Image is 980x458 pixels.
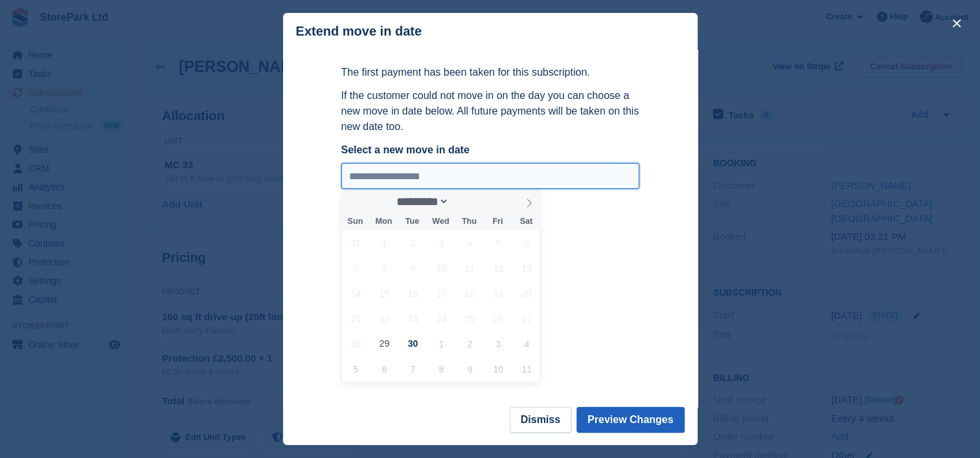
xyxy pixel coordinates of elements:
[343,306,369,331] span: September 21, 2025
[372,230,397,256] span: September 1, 2025
[486,356,511,382] span: October 10, 2025
[429,306,454,331] span: September 24, 2025
[946,13,967,34] button: close
[457,331,483,356] span: October 2, 2025
[514,230,540,256] span: September 6, 2025
[429,230,454,256] span: September 3, 2025
[372,281,397,306] span: September 15, 2025
[457,356,483,382] span: October 9, 2025
[514,281,540,306] span: September 20, 2025
[400,356,426,382] span: October 7, 2025
[341,88,639,135] p: If the customer could not move in on the day you can choose a new move in date below. All future ...
[343,331,369,356] span: September 28, 2025
[486,306,511,331] span: September 26, 2025
[486,256,511,281] span: September 12, 2025
[514,256,540,281] span: September 13, 2025
[400,331,426,356] span: September 30, 2025
[343,230,369,256] span: August 31, 2025
[369,217,398,226] span: Mon
[429,356,454,382] span: October 8, 2025
[457,306,483,331] span: September 25, 2025
[512,217,540,226] span: Sat
[343,356,369,382] span: October 5, 2025
[343,256,369,281] span: September 7, 2025
[455,217,483,226] span: Thu
[486,230,511,256] span: September 5, 2025
[514,331,540,356] span: October 4, 2025
[457,230,483,256] span: September 4, 2025
[426,217,455,226] span: Wed
[483,217,512,226] span: Fri
[341,217,370,226] span: Sun
[400,256,426,281] span: September 9, 2025
[296,24,422,39] p: Extend move in date
[341,142,639,158] label: Select a new move in date
[514,356,540,382] span: October 11, 2025
[457,281,483,306] span: September 18, 2025
[576,407,685,433] button: Preview Changes
[514,306,540,331] span: September 27, 2025
[372,331,397,356] span: September 29, 2025
[449,195,490,208] input: Year
[400,306,426,331] span: September 23, 2025
[341,65,639,80] p: The first payment has been taken for this subscription.
[429,281,454,306] span: September 17, 2025
[392,195,449,208] select: Month
[486,331,511,356] span: October 3, 2025
[372,306,397,331] span: September 22, 2025
[400,281,426,306] span: September 16, 2025
[429,331,454,356] span: October 1, 2025
[372,356,397,382] span: October 6, 2025
[486,281,511,306] span: September 19, 2025
[398,217,426,226] span: Tue
[429,256,454,281] span: September 10, 2025
[457,256,483,281] span: September 11, 2025
[400,230,426,256] span: September 2, 2025
[343,281,369,306] span: September 14, 2025
[510,407,571,433] button: Dismiss
[372,256,397,281] span: September 8, 2025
